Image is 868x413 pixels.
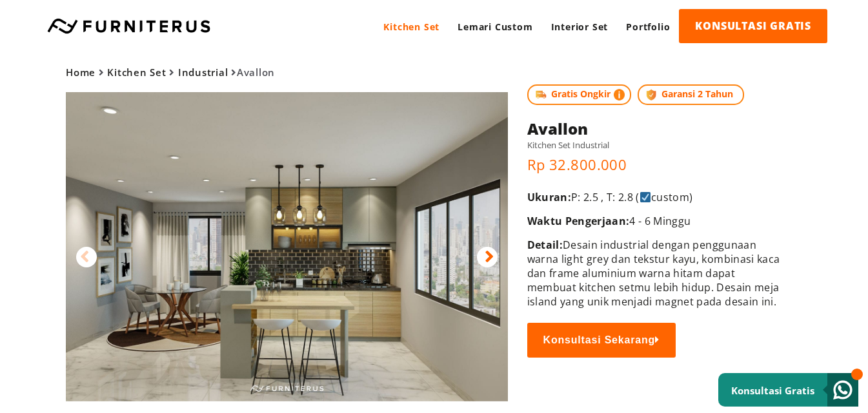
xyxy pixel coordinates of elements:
button: Konsultasi Sekarang [527,323,676,358]
span: Avallon [66,66,275,79]
span: Detail: [527,238,563,252]
span: Ukuran: [527,190,571,204]
a: KONSULTASI GRATIS [679,9,827,43]
p: 4 - 6 Minggu [527,214,785,228]
span: Gratis Ongkir [527,84,632,105]
a: Industrial [178,66,228,79]
img: Avallon Kitchen Set Industrial by Furniterus [66,92,508,401]
small: Konsultasi Gratis [731,384,814,397]
span: Garansi 2 Tahun [638,84,744,105]
img: ☑ [640,192,651,202]
a: Lemari Custom [449,9,541,44]
a: Kitchen Set [374,9,449,44]
a: Kitchen Set [107,66,166,79]
img: protect.png [644,88,658,102]
p: Desain industrial dengan penggunaan warna light grey dan tekstur kayu, kombinasi kaca dan frame a... [527,238,785,309]
h5: Kitchen Set Industrial [527,139,785,151]
p: Rp 32.800.000 [527,155,785,174]
a: Konsultasi Gratis [718,373,858,407]
a: Interior Set [542,9,618,44]
p: P: 2.5 , T: 2.8 ( custom) [527,190,785,204]
a: Home [66,66,96,79]
h1: Avallon [527,118,785,139]
img: shipping.jpg [534,88,548,102]
img: info-colored.png [614,88,625,102]
a: Portfolio [617,9,679,44]
span: Waktu Pengerjaan: [527,214,630,228]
